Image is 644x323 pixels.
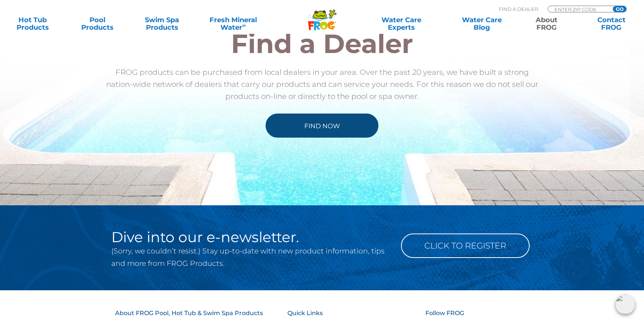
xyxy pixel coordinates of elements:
[554,6,605,12] input: Zip Code Form
[111,230,390,245] h2: Dive into our e-newsletter.
[613,6,626,12] input: GO
[457,16,507,31] a: Water CareBlog
[361,16,442,31] a: Water CareExperts
[8,16,58,31] a: Hot TubProducts
[111,245,390,270] p: (Sorry, we couldn’t resist.) Stay up-to-date with new product information, tips and more from FRO...
[615,294,635,314] img: openIcon
[586,16,636,31] a: ContactFROG
[102,30,542,57] h2: Find a Dealer
[499,6,538,12] p: Find A Dealer
[202,16,264,31] a: Fresh MineralWater∞
[137,16,187,31] a: Swim SpaProducts
[266,114,378,138] a: Find Now
[242,22,246,28] sup: ∞
[102,66,542,102] p: FROG products can be purchased from local dealers in your area. Over the past 20 years, we have b...
[72,16,123,31] a: PoolProducts
[401,234,530,258] a: Click to Register
[521,16,572,31] a: AboutFROG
